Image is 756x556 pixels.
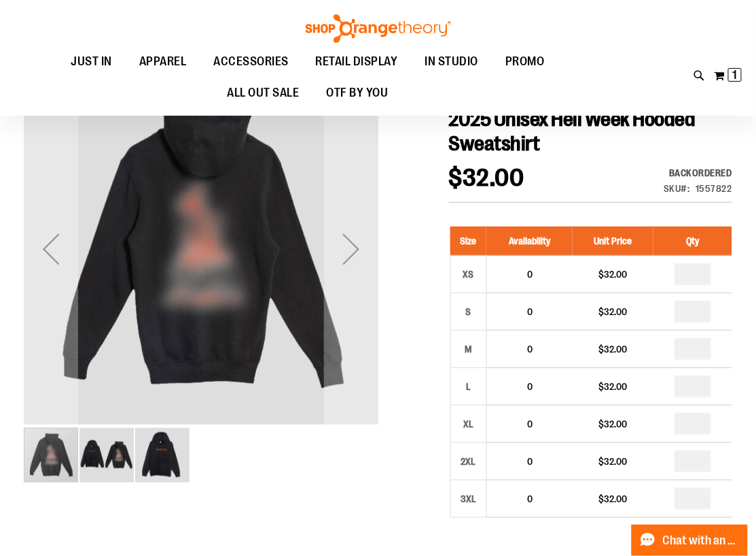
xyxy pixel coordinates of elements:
[632,525,749,556] button: Chat with an Expert
[458,414,479,434] div: XL
[316,46,398,77] span: RETAIL DISPLAY
[458,339,479,359] div: M
[24,69,378,425] img: 2025 Hell Week Hooded Sweatshirt
[458,489,479,509] div: 3XL
[71,46,112,77] span: JUST IN
[24,71,378,484] div: carousel
[527,269,533,280] span: 0
[213,46,289,77] span: ACCESSORIES
[135,427,190,484] div: image 3 of 3
[664,183,691,194] strong: SKU
[139,46,187,77] span: APPAREL
[527,419,533,429] span: 0
[458,451,479,472] div: 2XL
[579,267,647,281] div: $32.00
[24,71,378,427] div: 2025 Hell Week Hooded Sweatshirt
[579,417,647,431] div: $32.00
[458,376,479,397] div: L
[24,71,78,427] div: Previous
[450,227,486,256] th: Size
[24,427,79,484] div: image 1 of 3
[573,227,653,256] th: Unit Price
[663,534,740,547] span: Chat with an Expert
[327,78,389,108] span: OTF BY YOU
[527,306,533,317] span: 0
[579,492,647,506] div: $32.00
[228,78,300,108] span: ALL OUT SALE
[458,301,479,322] div: S
[579,342,647,356] div: $32.00
[304,14,453,43] img: Shop Orangetheory
[425,46,479,77] span: IN STUDIO
[458,264,479,284] div: XS
[79,427,135,484] div: image 2 of 3
[527,344,533,355] span: 0
[449,108,696,155] span: 2025 Unisex Hell Week Hooded Sweatshirt
[527,381,533,392] span: 0
[527,456,533,467] span: 0
[664,166,733,180] div: Availability
[579,380,647,393] div: $32.00
[579,455,647,468] div: $32.00
[653,227,732,256] th: Qty
[664,166,733,180] div: Backordered
[486,227,573,256] th: Availability
[324,71,378,427] div: Next
[135,428,190,483] img: 2025 Hell Week Hooded Sweatshirt
[733,68,738,82] span: 1
[579,305,647,318] div: $32.00
[527,493,533,504] span: 0
[505,46,545,77] span: PROMO
[449,164,524,192] span: $32.00
[696,182,733,195] div: 1557822
[79,428,134,483] img: 2025 Hell Week Hooded Sweatshirt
